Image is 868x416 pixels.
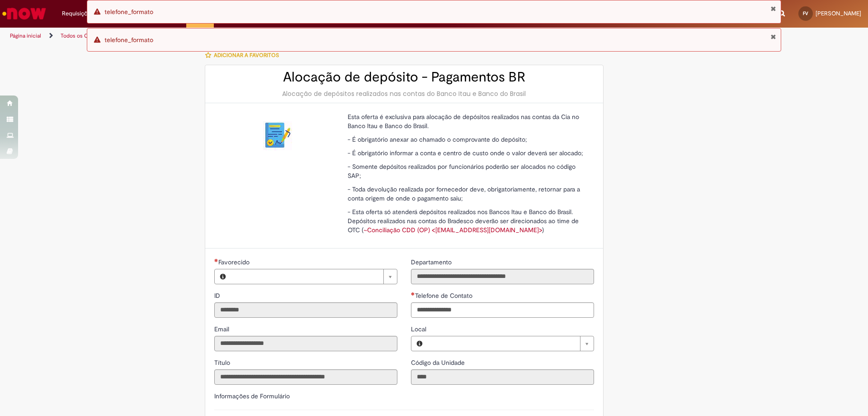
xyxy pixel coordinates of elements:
input: ID [214,302,397,318]
p: - Toda devolução realizada por fornecedor deve, obrigatoriamente, retornar para a conta origem de... [348,185,587,203]
button: Local, Visualizar este registro [411,336,428,351]
p: Esta oferta é exclusiva para alocação de depósitos realizados nas contas da Cia no Banco Itau e B... [348,112,587,130]
label: Somente leitura - Email [214,325,231,334]
span: Somente leitura - Título [214,359,232,367]
input: Email [214,336,397,351]
img: ServiceNow [1,5,47,23]
span: Telefone de Contato [415,292,474,300]
span: Local [411,325,428,333]
input: Telefone de Contato [411,302,594,318]
span: Necessários [214,258,218,262]
span: Somente leitura - Código da Unidade [411,359,467,367]
a: Todos os Catálogos [61,32,108,39]
p: - É obrigatório informar a conta e centro de custo onde o valor deverá ser alocado; [348,148,587,158]
label: Somente leitura - Título [214,358,232,367]
p: - Esta oferta só atenderá depósitos realizados nos Bancos Itau e Banco do Brasil. Depósitos reali... [348,207,587,234]
span: Obrigatório Preenchido [411,292,415,296]
span: [PERSON_NAME] [816,10,861,17]
span: Somente leitura - Departamento [411,258,453,266]
span: FV [803,10,808,16]
label: Somente leitura - Código da Unidade [411,358,467,367]
input: Código da Unidade [411,369,594,385]
span: Requisições [62,9,94,18]
span: Necessários - Favorecido [218,258,251,266]
ul: Trilhas de página [7,28,572,44]
input: Departamento [411,269,594,284]
span: Somente leitura - Email [214,325,231,333]
button: Favorecido, Visualizar este registro [215,269,231,284]
img: Alocação de depósito - Pagamentos BR [263,121,292,150]
span: Somente leitura - ID [214,292,222,300]
a: Página inicial [10,32,41,39]
input: Título [214,369,397,385]
a: ~Conciliação CDD (OP) <[EMAIL_ADDRESS][DOMAIN_NAME]> [363,226,542,234]
button: Fechar Notificação [770,5,776,12]
p: - É obrigatório anexar ao chamado o comprovante do depósito; [348,135,587,144]
a: Limpar campo Local [428,336,594,351]
p: - Somente depósitos realizados por funcionários poderão ser alocados no código SAP; [348,162,587,180]
div: Alocação de depósitos realizados nas contas do Banco Itau e Banco do Brasil [214,89,594,98]
span: telefone_formato [104,36,153,44]
span: Adicionar a Favoritos [214,52,279,59]
h2: Alocação de depósito - Pagamentos BR [214,70,594,85]
label: Somente leitura - Departamento [411,258,453,267]
span: telefone_formato [104,8,153,16]
label: Informações de Formulário [214,392,290,400]
label: Somente leitura - ID [214,291,222,300]
button: Fechar Notificação [770,33,776,40]
a: Limpar campo Favorecido [231,269,397,284]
